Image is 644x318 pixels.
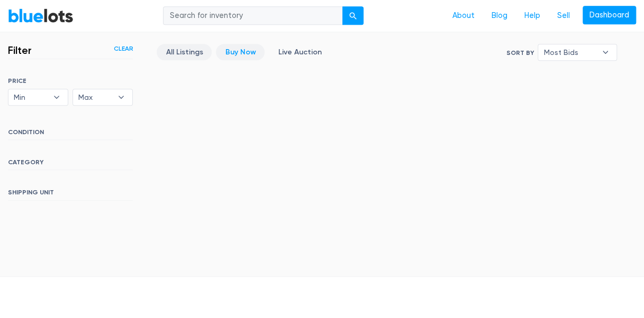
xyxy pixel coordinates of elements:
input: Search for inventory [163,6,343,25]
a: Live Auction [269,44,330,60]
span: Min [14,89,48,105]
span: Max [78,89,112,105]
b: ▾ [46,89,68,105]
b: ▾ [110,89,132,105]
h3: Filter [8,44,32,57]
label: Sort By [506,48,533,58]
h6: CATEGORY [8,158,133,170]
h6: CONDITION [8,128,133,140]
a: Blog [483,6,516,26]
span: Most Bids [543,44,596,60]
a: BlueLots [8,8,74,23]
b: ▾ [594,44,616,60]
a: About [444,6,483,26]
a: Dashboard [583,6,636,25]
a: Help [516,6,549,26]
h6: PRICE [8,77,133,85]
h6: SHIPPING UNIT [8,189,133,200]
a: Sell [549,6,578,26]
a: Buy Now [216,44,265,60]
a: Clear [113,44,133,53]
a: All Listings [157,44,212,60]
